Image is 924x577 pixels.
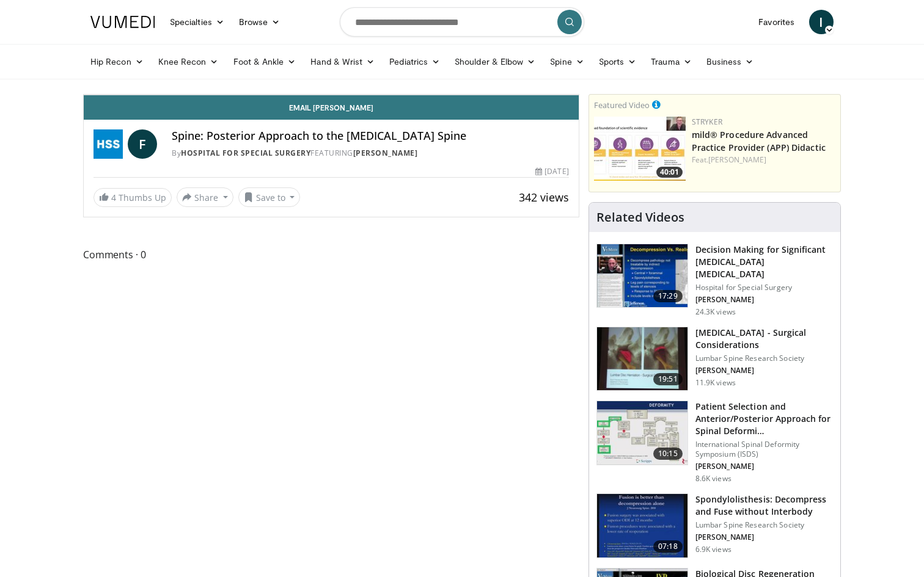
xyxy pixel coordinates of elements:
a: [PERSON_NAME] [708,154,766,165]
a: Hip Recon [83,49,151,74]
a: 40:01 [594,117,686,181]
span: 10:15 [653,448,683,460]
a: Hospital for Special Surgery [181,148,310,158]
img: 4f822da0-6aaa-4e81-8821-7a3c5bb607c6.150x105_q85_crop-smart_upscale.jpg [594,117,686,181]
p: 24.3K views [695,307,736,317]
a: Shoulder & Elbow [447,49,543,74]
span: Comments 0 [83,247,579,263]
button: Save to [238,187,301,207]
a: Email [PERSON_NAME] [84,95,579,120]
img: beefc228-5859-4966-8bc6-4c9aecbbf021.150x105_q85_crop-smart_upscale.jpg [597,401,687,465]
button: Share [177,187,233,207]
p: 11.9K views [695,378,736,388]
h3: Patient Selection and Anterior/Posterior Approach for Spinal Deformi… [695,401,833,437]
h3: [MEDICAL_DATA] - Surgical Considerations [695,327,833,351]
p: [PERSON_NAME] [695,462,833,471]
p: 8.6K views [695,474,732,484]
div: [DATE] [535,166,568,177]
h3: Decision Making for Significant [MEDICAL_DATA] [MEDICAL_DATA] [695,244,833,280]
video-js: Video Player [84,95,579,95]
p: [PERSON_NAME] [695,532,833,542]
a: Pediatrics [382,49,447,74]
small: Featured Video [594,100,650,111]
a: 17:29 Decision Making for Significant [MEDICAL_DATA] [MEDICAL_DATA] Hospital for Special Surgery ... [596,244,833,317]
h3: Spondylolisthesis: Decompress and Fuse without Interbody [695,493,833,518]
a: [PERSON_NAME] [353,148,418,158]
img: 97801bed-5de1-4037-bed6-2d7170b090cf.150x105_q85_crop-smart_upscale.jpg [597,494,687,557]
div: Feat. [692,154,835,165]
p: Hospital for Special Surgery [695,283,833,292]
a: Browse [232,10,288,34]
a: 07:18 Spondylolisthesis: Decompress and Fuse without Interbody Lumbar Spine Research Society [PER... [596,493,833,558]
p: [PERSON_NAME] [695,295,833,305]
img: Hospital for Special Surgery [94,129,123,159]
a: Foot & Ankle [226,49,304,74]
a: Sports [592,49,644,74]
a: Specialties [163,10,232,34]
img: df977cbb-5756-427a-b13c-efcd69dcbbf0.150x105_q85_crop-smart_upscale.jpg [597,327,687,391]
div: By FEATURING [172,148,569,159]
p: International Spinal Deformity Symposium (ISDS) [695,440,833,459]
p: [PERSON_NAME] [695,366,833,376]
h4: Related Videos [596,210,684,225]
a: I [809,10,834,34]
a: Spine [543,49,591,74]
a: Favorites [751,10,802,34]
a: Business [699,49,761,74]
a: Stryker [692,117,722,127]
span: 342 views [519,190,569,205]
span: 07:18 [653,540,683,553]
a: F [128,129,157,159]
a: mild® Procedure Advanced Practice Provider (APP) Didactic [692,129,826,153]
a: Hand & Wrist [303,49,382,74]
a: Knee Recon [151,49,226,74]
p: 6.9K views [695,545,732,554]
p: Lumbar Spine Research Society [695,354,833,363]
a: 10:15 Patient Selection and Anterior/Posterior Approach for Spinal Deformi… International Spinal ... [596,401,833,484]
span: 17:29 [653,290,683,302]
img: 316497_0000_1.png.150x105_q85_crop-smart_upscale.jpg [597,244,687,308]
input: Search topics, interventions [340,7,584,37]
span: 4 [111,192,116,203]
span: 19:51 [653,373,683,385]
span: 40:01 [656,167,683,178]
a: 4 Thumbs Up [94,188,172,207]
img: VuMedi Logo [90,16,155,28]
h4: Spine: Posterior Approach to the [MEDICAL_DATA] Spine [172,129,569,143]
p: Lumbar Spine Research Society [695,520,833,530]
a: Trauma [643,49,699,74]
a: 19:51 [MEDICAL_DATA] - Surgical Considerations Lumbar Spine Research Society [PERSON_NAME] 11.9K ... [596,327,833,391]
